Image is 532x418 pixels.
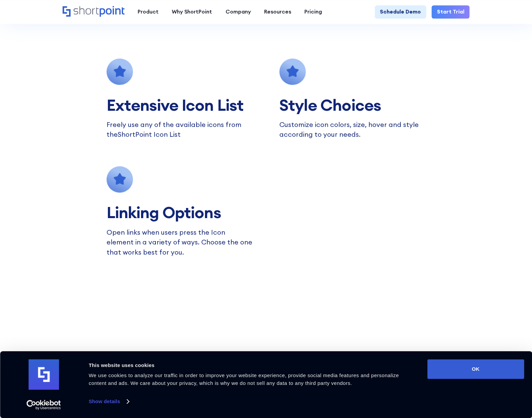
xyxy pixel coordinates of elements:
a: Show details [89,396,129,407]
p: Freely use any of the available icons from the [107,120,253,139]
div: Why ShortPoint [172,8,212,16]
a: Schedule Demo [375,5,426,19]
h2: Extensive Icon List [107,97,269,114]
h2: Style Choices [279,97,442,114]
a: Usercentrics Cookiebot - opens in a new window [14,400,73,410]
a: Product [131,5,165,19]
div: Resources [264,8,291,16]
div: Company [226,8,251,16]
a: Why ShortPoint [165,5,219,19]
p: Open links when users press the Icon element in a variety of ways. Choose the one that works best... [107,227,253,257]
img: logo [28,359,59,390]
div: Pricing [304,8,322,16]
div: Product [138,8,159,16]
h2: Linking Options [107,204,269,221]
a: Pricing [298,5,329,19]
iframe: Chat Widget [410,340,532,418]
a: Company [219,5,257,19]
a: ShortPoint Icon List [118,130,181,138]
div: This website uses cookies [89,361,412,369]
p: Customize icon colors, size, hover and style according to your needs. [279,120,426,139]
button: OK [427,359,524,379]
a: Resources [257,5,298,19]
a: Start Trial [432,5,469,19]
a: Home [63,6,124,18]
span: We use cookies to analyze our traffic in order to improve your website experience, provide social... [89,372,399,386]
